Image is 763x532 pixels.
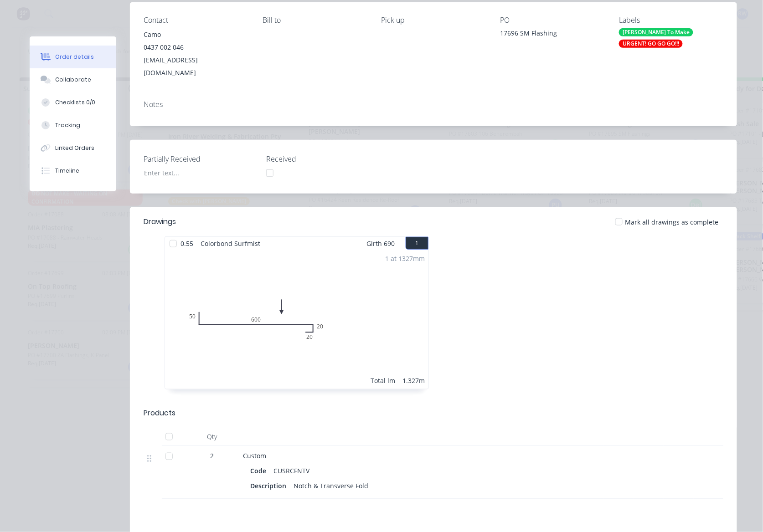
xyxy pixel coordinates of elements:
[144,28,248,41] div: Camo
[210,451,214,461] span: 2
[144,54,248,79] div: [EMAIL_ADDRESS][DOMAIN_NAME]
[270,465,313,478] div: CUSRCFNTV
[263,16,367,25] div: Bill to
[144,28,248,79] div: Camo0437 002 046[EMAIL_ADDRESS][DOMAIN_NAME]
[55,121,80,129] div: Tracking
[500,16,604,25] div: PO
[144,153,258,164] label: Partially Received
[30,68,116,91] button: Collaborate
[619,16,723,25] div: Labels
[250,480,290,493] div: Description
[197,237,264,250] span: Colorbond Surfmist
[619,40,683,48] div: URGENT! GO GO GO!!!
[185,428,239,446] div: Qty
[366,237,395,250] span: Girth 690
[55,144,94,152] div: Linked Orders
[402,376,425,385] div: 1.327m
[55,98,95,107] div: Checklists 0/0
[250,465,270,478] div: Code
[144,408,175,419] div: Products
[55,76,91,84] div: Collaborate
[406,237,428,250] button: 1
[55,53,94,61] div: Order details
[144,216,176,227] div: Drawings
[30,159,116,182] button: Timeline
[381,16,486,25] div: Pick up
[30,91,116,114] button: Checklists 0/0
[30,137,116,159] button: Linked Orders
[625,217,719,227] span: Mark all drawings as complete
[619,28,693,36] div: [PERSON_NAME] To Make
[371,376,395,385] div: Total lm
[177,237,197,250] span: 0.55
[266,153,380,164] label: Received
[290,480,372,493] div: Notch & Transverse Fold
[144,100,723,109] div: Notes
[165,250,428,389] div: 05060020201 at 1327mmTotal lm1.327m
[243,452,266,460] span: Custom
[30,114,116,137] button: Tracking
[144,16,248,25] div: Contact
[144,41,248,54] div: 0437 002 046
[55,167,79,175] div: Timeline
[385,254,425,263] div: 1 at 1327mm
[30,46,116,68] button: Order details
[500,28,604,41] div: 17696 SM Flashing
